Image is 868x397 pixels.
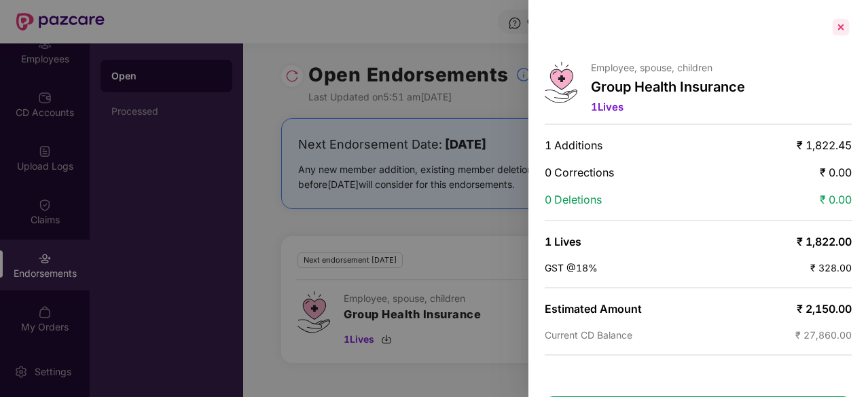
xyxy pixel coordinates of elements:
span: ₹ 1,822.00 [797,235,852,248]
span: 1 Lives [591,100,623,113]
span: ₹ 0.00 [820,166,852,179]
span: ₹ 2,150.00 [797,302,852,316]
span: ₹ 27,860.00 [795,329,852,341]
span: GST @18% [545,262,598,273]
span: 1 Lives [545,235,581,248]
span: Current CD Balance [545,329,632,341]
p: Group Health Insurance [591,79,745,95]
span: 0 Corrections [545,166,614,179]
span: 1 Additions [545,138,602,152]
span: ₹ 0.00 [820,193,852,206]
span: ₹ 1,822.45 [797,138,852,152]
span: ₹ 328.00 [810,262,852,273]
p: Employee, spouse, children [591,62,745,73]
img: svg+xml;base64,PHN2ZyB4bWxucz0iaHR0cDovL3d3dy53My5vcmcvMjAwMC9zdmciIHdpZHRoPSI0Ny43MTQiIGhlaWdodD... [545,62,577,103]
span: Estimated Amount [545,302,642,316]
span: 0 Deletions [545,193,602,206]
